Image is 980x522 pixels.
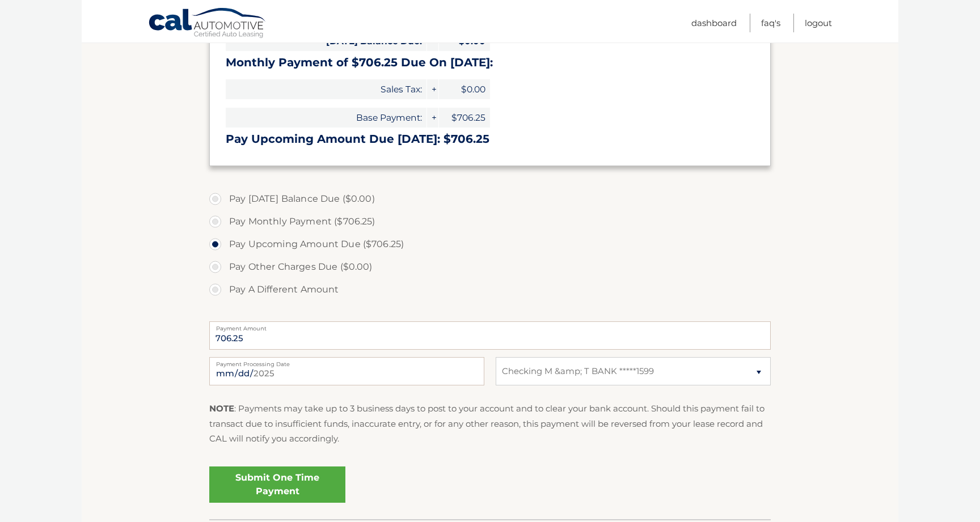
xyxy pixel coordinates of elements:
[209,357,484,385] input: Payment Date
[427,79,438,99] span: +
[209,210,771,233] label: Pay Monthly Payment ($706.25)
[209,233,771,256] label: Pay Upcoming Amount Due ($706.25)
[439,108,490,128] span: $706.25
[209,256,771,278] label: Pay Other Charges Due ($0.00)
[209,278,771,301] label: Pay A Different Amount
[226,108,426,128] span: Base Payment:
[805,14,832,32] a: Logout
[439,79,490,99] span: $0.00
[226,79,426,99] span: Sales Tax:
[209,403,234,414] strong: NOTE
[226,56,754,70] h3: Monthly Payment of $706.25 Due On [DATE]:
[148,7,267,40] a: Cal Automotive
[209,357,484,366] label: Payment Processing Date
[209,188,771,210] label: Pay [DATE] Balance Due ($0.00)
[226,132,754,146] h3: Pay Upcoming Amount Due [DATE]: $706.25
[209,321,771,350] input: Payment Amount
[209,401,771,446] p: : Payments may take up to 3 business days to post to your account and to clear your bank account....
[691,14,737,32] a: Dashboard
[209,321,771,330] label: Payment Amount
[427,108,438,128] span: +
[761,14,780,32] a: FAQ's
[209,466,345,503] a: Submit One Time Payment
